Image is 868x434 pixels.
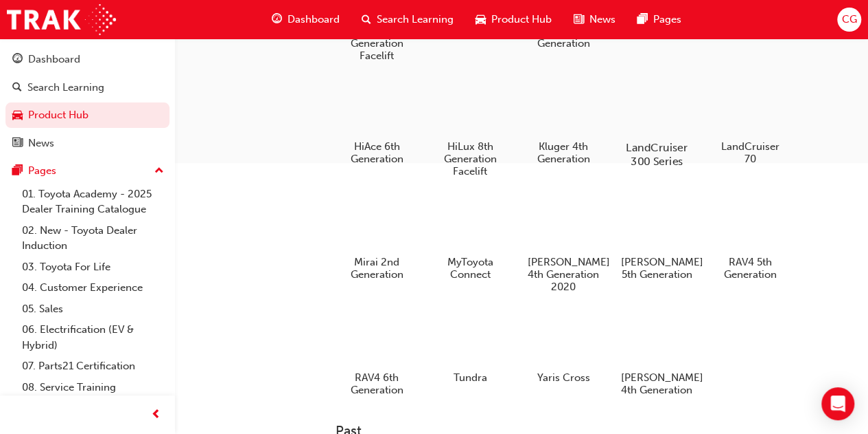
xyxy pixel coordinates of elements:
div: News [28,135,54,151]
button: CG [837,8,861,32]
span: news-icon [12,138,23,150]
span: car-icon [476,11,486,28]
a: news-iconNews [563,6,626,34]
a: 08. Service Training [16,377,169,398]
h5: [PERSON_NAME] 5th Generation [621,256,693,281]
div: Open Intercom Messenger [821,387,854,420]
h5: RAV4 5th Generation [714,256,786,281]
h5: LandCruiser 70 [714,140,786,165]
button: Pages [5,158,169,184]
a: RAV4 5th Generation [709,193,791,285]
a: Search Learning [5,75,169,100]
a: HiLux 8th Generation Facelift [429,78,511,182]
span: search-icon [12,82,22,94]
h5: HiLux 8th Generation Facelift [434,140,506,177]
a: Yaris Cross [522,309,605,389]
a: MyToyota Connect [429,193,511,285]
a: [PERSON_NAME] 4th Generation [615,309,698,401]
a: guage-iconDashboard [261,6,351,34]
a: LandCruiser 300 Series [615,78,698,170]
span: Pages [653,12,681,28]
a: 07. Parts21 Certification [16,356,169,377]
a: RAV4 6th Generation [336,309,418,401]
div: Dashboard [28,52,80,67]
a: car-iconProduct Hub [465,6,563,34]
span: News [589,12,615,28]
a: [PERSON_NAME] 5th Generation [615,193,698,285]
a: search-iconSearch Learning [351,6,465,34]
span: guage-icon [272,11,282,28]
a: Tundra [429,309,511,389]
h5: LandCruiser 300 Series [618,141,694,167]
span: Search Learning [377,12,454,28]
a: HiAce 6th Generation [336,78,418,170]
a: 02. New - Toyota Dealer Induction [16,220,169,257]
span: Dashboard [288,12,340,28]
span: news-icon [574,11,584,28]
h5: HiAce 6th Generation [341,140,413,165]
span: car-icon [12,109,23,122]
span: prev-icon [151,406,161,424]
span: search-icon [362,11,371,28]
a: 05. Sales [16,299,169,320]
span: guage-icon [12,54,23,66]
button: DashboardSearch LearningProduct HubNews [5,44,169,158]
a: News [5,131,169,156]
a: pages-iconPages [626,6,692,34]
img: Trak [7,4,116,35]
a: LandCruiser 70 [709,78,791,170]
a: Kluger 4th Generation [522,78,605,170]
span: up-icon [154,162,164,180]
span: pages-icon [12,165,23,177]
h5: Mirai 2nd Generation [341,256,413,281]
a: 01. Toyota Academy - 2025 Dealer Training Catalogue [16,184,169,220]
span: Product Hub [491,12,552,28]
a: Product Hub [5,102,169,128]
span: pages-icon [637,11,648,28]
a: Mirai 2nd Generation [336,193,418,285]
h5: Yaris Cross [528,371,600,384]
div: Search Learning [27,80,104,96]
a: 06. Electrification (EV & Hybrid) [16,319,169,356]
span: CG [841,12,856,28]
h5: [PERSON_NAME] 4th Generation [621,371,693,396]
h5: RAV4 6th Generation [341,371,413,396]
div: Pages [28,163,56,179]
a: [PERSON_NAME] 4th Generation 2020 [522,193,605,298]
h5: MyToyota Connect [434,256,506,281]
a: 04. Customer Experience [16,277,169,299]
a: 03. Toyota For Life [16,257,169,278]
a: Dashboard [5,47,169,72]
h5: [PERSON_NAME] 4th Generation 2020 [528,256,600,293]
h5: Tundra [434,371,506,384]
h5: Kluger 4th Generation [528,140,600,165]
h5: Fortuner 2nd Generation Facelift [341,25,413,62]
